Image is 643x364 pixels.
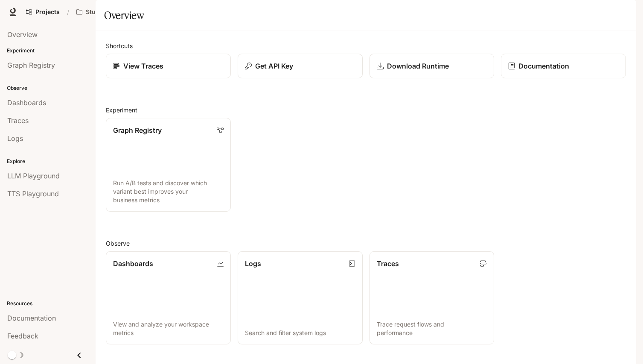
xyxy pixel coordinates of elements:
p: Logs [245,258,261,269]
p: View and analyze your workspace metrics [113,320,224,337]
div: / [64,8,73,17]
a: DashboardsView and analyze your workspace metrics [106,251,231,345]
a: Documentation [501,54,626,78]
p: Search and filter system logs [245,329,355,337]
h2: Experiment [106,106,626,115]
p: Trace request flows and performance [377,320,487,337]
p: Traces [377,258,399,269]
button: Open workspace menu [73,3,125,20]
span: Projects [35,9,60,16]
p: Download Runtime [387,61,449,71]
a: Go to projects [22,3,64,20]
p: Dashboards [113,258,153,269]
p: View Traces [123,61,163,71]
a: View Traces [106,54,231,78]
p: Run A/B tests and discover which variant best improves your business metrics [113,179,224,204]
p: Graph Registry [113,125,162,135]
h1: Overview [104,7,144,24]
h2: Shortcuts [106,41,626,50]
button: Get API Key [238,54,363,78]
p: Get API Key [255,61,293,71]
a: LogsSearch and filter system logs [238,251,363,345]
p: Studio13 [86,9,111,16]
h2: Observe [106,239,626,248]
a: Download Runtime [370,54,495,78]
a: TracesTrace request flows and performance [370,251,495,345]
p: Documentation [518,61,569,71]
a: Graph RegistryRun A/B tests and discover which variant best improves your business metrics [106,118,231,212]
